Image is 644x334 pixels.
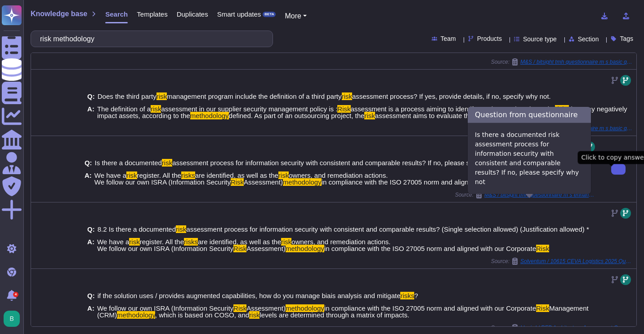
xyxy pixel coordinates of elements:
span: Templates [137,11,167,18]
h3: Question from questionnaire [468,107,591,123]
span: in compliance with the ISO 27005 norm and aligned with our Corporate [324,304,536,312]
img: user [4,311,20,327]
mark: methodology [190,112,229,119]
span: management program include the definition of a third party [167,92,342,100]
mark: risk [249,311,259,319]
b: Q: [87,93,95,100]
span: levels are determined through a matrix of impacts. [259,311,409,319]
span: Source: [491,258,633,265]
span: are identified, as well as the [198,238,281,246]
mark: risks [400,292,414,299]
span: Management (CRM) [97,304,589,319]
span: More [285,12,301,20]
mark: risk [364,112,375,119]
span: assessment process? If yes, provide details, if no, specify why not. [352,92,551,100]
span: M&S / bitsight tmh questionnaire m s basic questionnaire v [DATE] 06 30 [520,59,633,65]
mark: risk [281,238,291,246]
mark: risk [342,92,352,100]
mark: methodology [283,178,322,186]
span: owners, and remediation actions. We follow our own ISRA (Information Security [94,171,388,186]
button: More [285,11,307,22]
span: assessment aims to evaluate the different [375,112,500,119]
span: We have a [97,238,129,246]
mark: risk [129,238,139,246]
mark: risks [181,171,195,179]
span: The definition of a [97,105,151,113]
span: that may negatively impact assets, according to the [97,105,627,119]
b: Q: [85,159,92,166]
mark: Risk [231,178,244,186]
span: Source: [491,58,633,66]
mark: risk [126,171,137,179]
b: A: [87,305,94,318]
span: Smart updates [217,11,261,18]
div: Is there a documented risk assessment process for information security with consistent and compar... [468,123,591,194]
span: , which is based on COSO, and [155,311,249,319]
span: We have a [94,171,126,179]
mark: risks [184,238,198,246]
div: 4 [13,292,18,297]
span: register. All the [140,238,184,246]
span: Duplicates [177,11,208,18]
span: assessment process for information security with consistent and comparable results? (Single selec... [186,225,589,233]
span: 8.2 Is there a documented [98,225,176,233]
span: Assessment) [246,304,286,312]
b: Q: [87,292,95,299]
span: in compliance with the ISO 27005 norm and aligned with our Corporate [322,178,533,186]
span: Assessment) [244,178,283,186]
div: BETA [263,12,276,17]
span: Source: [455,191,597,198]
input: Search a question or template... [36,31,264,47]
span: Section [578,36,599,42]
b: A: [85,172,92,185]
mark: risk [176,225,186,233]
span: We follow our own ISRA (Information Security [97,304,233,312]
b: A: [87,105,94,119]
span: Search [105,11,128,18]
mark: Risk [337,105,350,113]
span: Source: [491,324,633,331]
span: are identified, as well as the [195,171,278,179]
span: M&S / bitsight tmh questionnaire m s enhanced questionnaire v [DATE] 06 30 [484,192,597,198]
span: Solventum / 10615 CEVA Logistics 2025 Questionnaire [520,259,633,264]
span: assessment process for information security with consistent and comparable results? If no, please... [172,159,512,167]
mark: Risk [536,245,549,252]
mark: methodology [286,304,324,312]
mark: methodology [117,311,155,319]
mark: methodology [286,245,324,252]
mark: Risk [233,304,246,312]
b: A: [87,238,94,252]
span: ? [414,292,418,299]
span: L'oréal / RFP Architecture Assessment Questionnaire V7 [520,325,633,330]
span: in compliance with the ISO 27005 norm and aligned with our Corporate [324,245,536,252]
button: user [2,309,26,329]
span: assessment in our supplier security management policy is : [161,105,337,113]
span: owners, and remediation actions. We follow our own ISRA (Information Security [97,238,391,252]
mark: risks [555,105,569,113]
mark: Risk [536,304,549,312]
span: Source type [523,36,557,42]
span: assessment is a process aiming to identify, analyze and evaluate the [351,105,555,113]
mark: risk [157,92,167,100]
b: Q: [87,226,95,233]
span: Tags [620,35,633,42]
span: Does the third party [98,92,157,100]
span: Products [477,35,502,42]
span: if the solution uses / provides augmented capabilities, how do you manage biais analysis and miti... [98,292,401,299]
mark: risk [278,171,289,179]
span: register. All the [137,171,181,179]
span: Is there a documented [95,159,162,167]
mark: risk [151,105,161,113]
span: Team [441,35,456,42]
mark: Risk [233,245,246,252]
span: Assessment) [246,245,286,252]
span: Knowledge base [31,10,87,18]
mark: risk [162,159,172,167]
span: defined. As part of an outsourcing project, the [229,112,365,119]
